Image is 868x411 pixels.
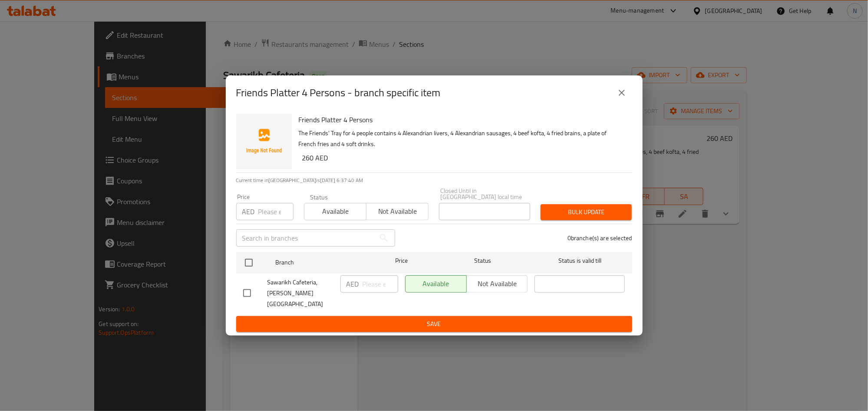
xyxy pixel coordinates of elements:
[299,128,625,150] p: The Friends' Tray for 4 people contains 4 Alexandrian livers, 4 Alexandrian sausages, 4 beef koft...
[236,176,632,184] p: Current time in [GEOGRAPHIC_DATA] is [DATE] 6:37:40 AM
[243,319,625,329] span: Save
[373,255,430,266] span: Price
[370,205,425,218] span: Not available
[437,255,528,266] span: Status
[299,114,625,126] h6: Friends Platter 4 Persons
[308,205,363,218] span: Available
[267,277,333,310] span: Sawarikh Cafeteria, [PERSON_NAME][GEOGRAPHIC_DATA]
[275,257,366,268] span: Branch
[236,114,292,169] img: Friends Platter 4 Persons
[258,203,294,220] input: Please enter price
[366,203,429,220] button: Not available
[302,152,625,164] h6: 260 AED
[236,86,441,100] h2: Friends Platter 4 Persons - branch specific item
[611,82,632,103] button: close
[242,206,255,217] p: AED
[236,229,375,247] input: Search in branches
[347,279,359,289] p: AED
[236,316,632,332] button: Save
[568,234,632,242] p: 0 branche(s) are selected
[548,207,625,218] span: Bulk update
[304,203,366,220] button: Available
[541,204,632,220] button: Bulk update
[535,255,625,266] span: Status is valid till
[363,275,398,293] input: Please enter price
